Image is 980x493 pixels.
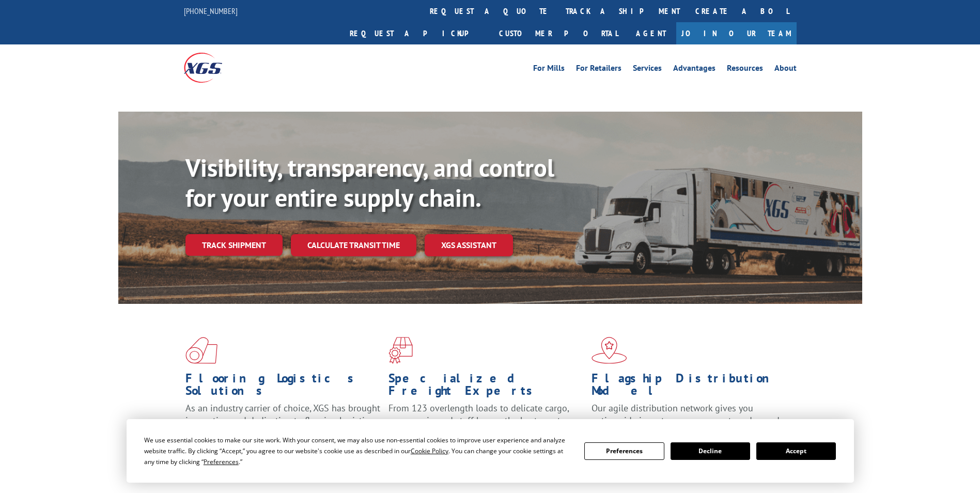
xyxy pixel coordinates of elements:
h1: Flooring Logistics Solutions [185,372,381,402]
a: Resources [727,64,763,75]
a: Agent [626,22,676,44]
img: xgs-icon-focused-on-flooring-red [388,337,413,364]
a: Track shipment [185,234,283,256]
button: Preferences [584,442,664,460]
button: Accept [756,442,836,460]
span: Cookie Policy [411,446,448,455]
h1: Flagship Distribution Model [592,372,787,402]
a: Join Our Team [676,22,797,44]
a: XGS ASSISTANT [425,234,513,256]
img: xgs-icon-total-supply-chain-intelligence-red [185,337,217,364]
a: [PHONE_NUMBER] [184,6,238,16]
div: We use essential cookies to make our site work. With your consent, we may also use non-essential ... [144,435,572,467]
a: Services [633,64,662,75]
span: Preferences [204,457,239,466]
a: About [774,64,797,75]
a: Request a pickup [342,22,491,44]
span: As an industry carrier of choice, XGS has brought innovation and dedication to flooring logistics... [185,402,380,439]
b: Visibility, transparency, and control for your entire supply chain. [185,151,554,213]
button: Decline [671,442,750,460]
p: From 123 overlength loads to delicate cargo, our experienced staff knows the best way to move you... [388,402,584,448]
a: Advantages [673,64,715,75]
img: xgs-icon-flagship-distribution-model-red [592,337,627,364]
a: For Mills [533,64,565,75]
h1: Specialized Freight Experts [388,372,584,402]
a: Calculate transit time [291,234,416,256]
a: For Retailers [576,64,621,75]
div: Cookie Consent Prompt [127,419,854,483]
a: Customer Portal [491,22,626,44]
span: Our agile distribution network gives you nationwide inventory management on demand. [592,402,782,426]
